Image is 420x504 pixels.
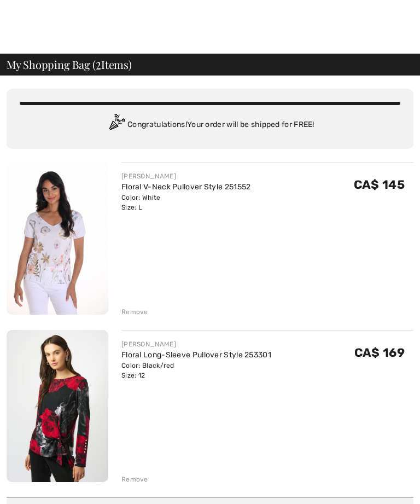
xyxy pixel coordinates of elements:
[106,114,127,136] img: Congratulation2.svg
[354,177,405,192] span: CA$ 145
[96,56,101,71] span: 2
[121,474,148,484] div: Remove
[121,339,271,349] div: [PERSON_NAME]
[121,307,148,317] div: Remove
[121,171,251,181] div: [PERSON_NAME]
[7,330,108,483] img: Floral Long-Sleeve Pullover Style 253301
[121,361,271,380] div: Color: Black/red Size: 12
[354,345,405,360] span: CA$ 169
[121,350,271,360] a: Floral Long-Sleeve Pullover Style 253301
[7,162,108,315] img: Floral V-Neck Pullover Style 251552
[7,59,132,70] span: My Shopping Bag ( Items)
[20,114,400,136] div: Congratulations! Your order will be shipped for FREE!
[121,182,251,192] a: Floral V-Neck Pullover Style 251552
[121,193,251,212] div: Color: White Size: L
